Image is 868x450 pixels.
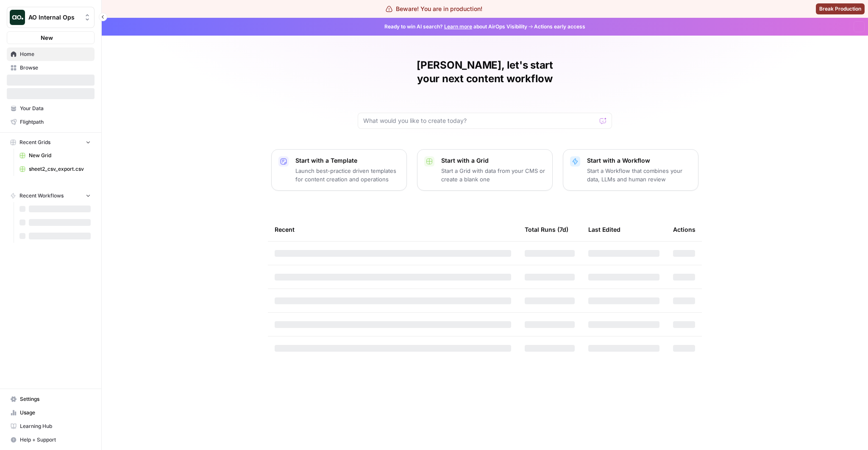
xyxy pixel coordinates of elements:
[16,162,95,176] a: sheet2_csv_export.csv
[587,156,691,165] p: Start with a Workflow
[588,218,620,241] div: Last Edited
[29,152,91,159] span: New Grid
[7,136,95,149] button: Recent Grids
[673,218,696,241] div: Actions
[20,395,91,403] span: Settings
[295,156,400,165] p: Start with a Template
[363,117,596,125] input: What would you like to create today?
[587,167,691,183] p: Start a Workflow that combines your data, LLMs and human review
[7,392,95,406] a: Settings
[20,105,91,112] span: Your Data
[20,409,91,417] span: Usage
[7,61,95,75] a: Browse
[525,218,568,241] div: Total Runs (7d)
[295,167,400,183] p: Launch best-practice driven templates for content creation and operations
[20,422,91,430] span: Learning Hub
[28,13,80,22] span: AO Internal Ops
[7,115,95,129] a: Flightpath
[275,218,511,241] div: Recent
[816,3,865,14] button: Break Production
[20,436,91,444] span: Help + Support
[10,10,25,25] img: AO Internal Ops Logo
[358,58,612,86] h1: [PERSON_NAME], let's start your next content workflow
[441,156,545,165] p: Start with a Grid
[563,149,698,191] button: Start with a WorkflowStart a Workflow that combines your data, LLMs and human review
[20,64,91,72] span: Browse
[7,189,95,202] button: Recent Workflows
[7,31,95,44] button: New
[386,5,482,13] div: Beware! You are in production!
[441,167,545,183] p: Start a Grid with data from your CMS or create a blank one
[16,149,95,162] a: New Grid
[384,23,527,31] span: Ready to win AI search? about AirOps Visibility
[20,118,91,126] span: Flightpath
[444,23,472,30] a: Learn more
[7,7,95,28] button: Workspace: AO Internal Ops
[41,33,53,42] span: New
[819,5,861,13] span: Break Production
[29,165,91,173] span: sheet2_csv_export.csv
[19,139,50,146] span: Recent Grids
[7,406,95,419] a: Usage
[271,149,407,191] button: Start with a TemplateLaunch best-practice driven templates for content creation and operations
[7,47,95,61] a: Home
[7,102,95,115] a: Your Data
[20,50,91,58] span: Home
[7,433,95,447] button: Help + Support
[417,149,553,191] button: Start with a GridStart a Grid with data from your CMS or create a blank one
[534,23,585,31] span: Actions early access
[19,192,64,200] span: Recent Workflows
[7,419,95,433] a: Learning Hub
